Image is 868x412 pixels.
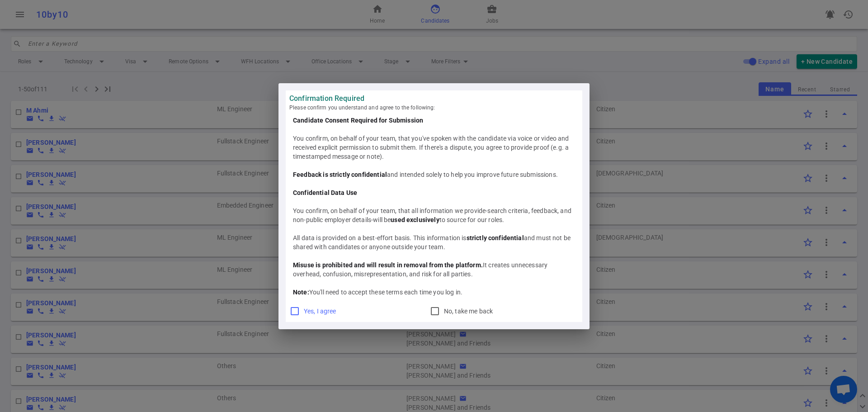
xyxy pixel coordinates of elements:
b: used exclusively [391,216,439,223]
div: and intended solely to help you improve future submissions. [293,170,575,179]
div: All data is provided on a best-effort basis. This information is and must not be shared with cand... [293,233,575,251]
div: You'll need to accept these terms each time you log in. [293,288,575,297]
div: It creates unnecessary overhead, confusion, misrepresentation, and risk for all parties. [293,260,575,279]
b: Feedback is strictly confidential [293,171,387,178]
span: No, take me back [444,308,493,315]
span: Yes, I agree [304,308,336,315]
b: Candidate Consent Required for Submission [293,117,423,124]
b: Misuse is prohibited and will result in removal from the platform. [293,261,483,269]
b: Note: [293,289,309,296]
span: Please confirm you understand and agree to the following: [289,103,579,112]
b: Confidential Data Use [293,189,357,196]
b: strictly confidential [467,234,524,242]
strong: Confirmation Required [289,94,579,103]
div: You confirm, on behalf of your team, that all information we provide-search criteria, feedback, a... [293,206,575,224]
div: You confirm, on behalf of your team, that you've spoken with the candidate via voice or video and... [293,134,575,161]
